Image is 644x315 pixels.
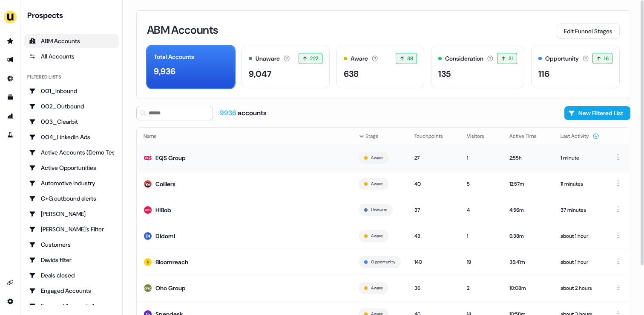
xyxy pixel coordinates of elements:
[509,206,547,214] div: 4:56m
[24,238,119,251] a: Go to Customers
[509,232,547,240] div: 6:38m
[155,180,175,188] div: Colliers
[24,253,119,267] a: Go to Davids filter
[3,128,17,142] a: Go to experiments
[155,154,186,162] div: EQS Group
[371,284,382,292] button: Aware
[24,50,119,63] a: All accounts
[509,154,547,162] div: 2:55h
[220,108,238,117] span: 9936
[29,87,114,95] div: 001_Inbound
[29,37,114,45] div: ABM Accounts
[561,180,599,188] div: 11 minutes
[154,65,175,78] div: 9,936
[29,210,114,218] div: [PERSON_NAME]
[509,284,547,292] div: 10:08m
[220,108,267,118] div: accounts
[27,73,61,81] div: Filtered lists
[29,133,114,141] div: 004_LinkedIn Ads
[24,34,119,48] a: ABM Accounts
[509,128,547,144] button: Active Time
[438,67,451,80] div: 135
[371,154,382,162] button: Aware
[561,284,599,292] div: about 2 hours
[29,271,114,280] div: Deals closed
[414,206,453,214] div: 37
[509,258,547,266] div: 35:41m
[509,54,513,63] span: 31
[3,53,17,67] a: Go to outbound experience
[137,128,352,145] th: Name
[24,161,119,175] a: Go to Active Opportunities
[561,154,599,162] div: 1 minute
[29,286,114,295] div: Engaged Accounts
[29,256,114,264] div: Davids filter
[24,222,119,236] a: Go to Charlotte's Filter
[155,284,186,292] div: Oho Group
[344,67,359,80] div: 638
[604,54,609,63] span: 16
[407,54,414,63] span: 38
[256,54,280,63] div: Unaware
[24,207,119,221] a: Go to Charlotte Stone
[557,23,620,39] button: Edit Funnel Stages
[27,10,119,20] div: Prospects
[24,99,119,113] a: Go to 002_Outbound
[29,102,114,111] div: 002_Outbound
[414,128,453,144] button: Touchpoints
[414,232,453,240] div: 43
[538,67,549,80] div: 116
[414,180,453,188] div: 40
[467,154,496,162] div: 1
[359,132,401,140] div: Stage
[29,148,114,157] div: Active Accounts (Demo Test)
[509,180,547,188] div: 12:57m
[249,67,272,80] div: 9,047
[561,128,599,144] button: Last Activity
[29,240,114,249] div: Customers
[3,276,17,289] a: Go to integrations
[24,284,119,297] a: Go to Engaged Accounts
[29,179,114,187] div: Automotive industry
[29,117,114,126] div: 003_Clearbit
[24,268,119,282] a: Go to Deals closed
[545,54,579,63] div: Opportunity
[24,176,119,190] a: Go to Automotive industry
[155,206,171,214] div: HiBob
[29,163,114,172] div: Active Opportunities
[351,54,368,63] div: Aware
[371,258,395,266] button: Opportunity
[564,106,630,120] button: New Filtered List
[29,225,114,233] div: [PERSON_NAME]'s Filter
[147,24,218,35] h3: ABM Accounts
[24,192,119,205] a: Go to C+G outbound alerts
[414,154,453,162] div: 27
[3,90,17,104] a: Go to templates
[467,284,496,292] div: 2
[24,115,119,128] a: Go to 003_Clearbit
[24,146,119,159] a: Go to Active Accounts (Demo Test)
[24,84,119,98] a: Go to 001_Inbound
[414,258,453,266] div: 140
[414,284,453,292] div: 36
[155,232,175,240] div: Didomi
[561,258,599,266] div: about 1 hour
[371,232,382,240] button: Aware
[3,72,17,85] a: Go to Inbound
[371,180,382,188] button: Aware
[445,54,483,63] div: Consideration
[467,128,494,144] button: Visitors
[561,232,599,240] div: about 1 hour
[3,295,17,308] a: Go to integrations
[3,34,17,48] a: Go to prospects
[467,258,496,266] div: 19
[29,52,114,61] div: All Accounts
[24,299,119,313] a: Go to Engaged Accounts 1
[371,206,387,214] button: Unaware
[467,232,496,240] div: 1
[29,302,114,310] div: Engaged Accounts 1
[3,109,17,123] a: Go to attribution
[154,52,194,61] div: Total Accounts
[24,130,119,144] a: Go to 004_LinkedIn Ads
[467,180,496,188] div: 5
